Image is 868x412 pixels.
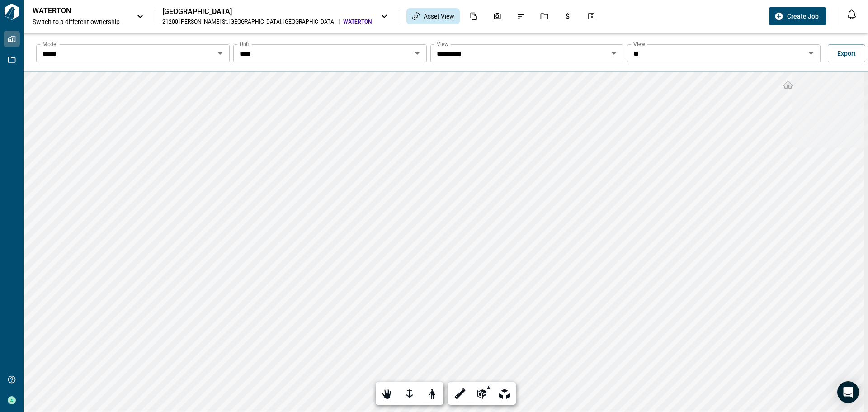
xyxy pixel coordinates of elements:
[437,40,448,48] label: View
[558,9,577,24] div: Budgets
[837,381,859,403] div: Open Intercom Messenger
[608,47,620,60] button: Open
[240,40,249,48] label: Unit
[837,49,856,58] span: Export
[769,7,826,25] button: Create Job
[464,9,483,24] div: Documents
[511,9,530,24] div: Issues & Info
[828,44,865,62] button: Export
[488,9,507,24] div: Photos
[787,12,819,21] span: Create Job
[162,7,372,16] div: [GEOGRAPHIC_DATA]
[343,18,372,25] span: WATERTON
[406,8,460,24] div: Asset View
[33,6,114,15] p: WATERTON
[424,12,454,21] span: Asset View
[33,17,127,26] span: Switch to a different ownership
[844,7,859,22] button: Open notification feed
[805,47,817,60] button: Open
[633,40,645,48] label: View
[411,47,424,60] button: Open
[582,9,601,24] div: Takeoff Center
[535,9,554,24] div: Jobs
[214,47,226,60] button: Open
[42,40,57,48] label: Model
[162,18,335,25] div: 21200 [PERSON_NAME] St , [GEOGRAPHIC_DATA] , [GEOGRAPHIC_DATA]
